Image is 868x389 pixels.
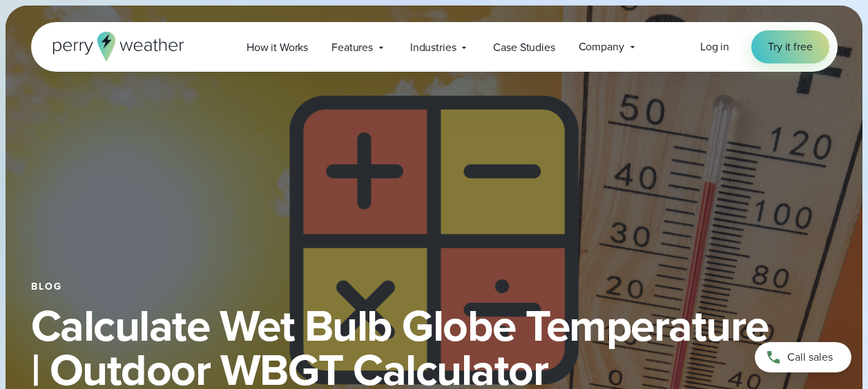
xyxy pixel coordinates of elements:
div: Blog [31,281,838,292]
span: Try it free [768,39,812,55]
span: Industries [410,39,456,56]
a: Case Studies [481,33,566,61]
a: Log in [700,39,729,55]
span: Case Studies [493,39,554,56]
span: Company [579,39,624,55]
a: Try it free [751,30,829,63]
span: Call sales [787,349,833,366]
a: Call sales [755,342,851,372]
span: How it Works [247,39,308,56]
a: How it Works [235,33,320,61]
span: Features [331,39,373,56]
